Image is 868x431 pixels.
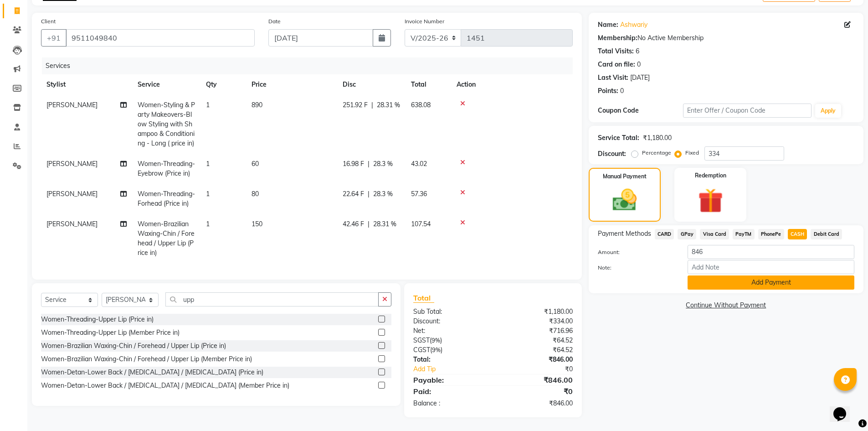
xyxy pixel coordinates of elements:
[405,17,444,26] label: Invoice Number
[642,149,671,157] label: Percentage
[41,29,67,47] button: +91
[637,60,641,69] div: 0
[598,20,618,30] div: Name:
[406,317,493,326] div: Discount:
[678,229,696,239] span: GPay
[252,190,259,198] span: 80
[41,354,252,364] div: Women-Brazilian Waxing-Chin / Forehead / Upper Lip (Member Price in)
[138,220,195,257] span: Women-Brazilian Waxing-Chin / Forehead / Upper Lip (Price in)
[620,86,624,96] div: 0
[493,345,580,355] div: ₹64.52
[811,229,842,239] span: Debit Card
[406,386,493,397] div: Paid:
[493,399,580,408] div: ₹846.00
[200,74,246,95] th: Qty
[598,73,628,83] div: Last Visit:
[165,292,379,306] input: Search or Scan
[683,104,812,118] input: Enter Offer / Coupon Code
[373,159,393,169] span: 28.3 %
[252,220,262,228] span: 150
[343,159,364,169] span: 16.98 F
[688,275,854,290] button: Add Payment
[411,160,427,168] span: 43.02
[46,101,98,109] span: [PERSON_NAME]
[373,189,393,199] span: 28.3 %
[688,245,854,259] input: Amount
[493,336,580,345] div: ₹64.52
[493,326,580,336] div: ₹716.96
[598,33,637,43] div: Membership:
[605,186,644,214] img: _cash.svg
[733,229,755,239] span: PayTM
[700,229,729,239] span: Visa Card
[41,17,56,26] label: Client
[685,149,699,157] label: Fixed
[830,395,859,422] iframe: chat widget
[788,229,807,239] span: CASH
[413,336,430,344] span: SGST
[246,74,337,95] th: Price
[337,74,406,95] th: Disc
[598,133,639,143] div: Service Total:
[630,73,650,83] div: [DATE]
[138,101,195,147] span: Women-Styling & Party Makeovers-Blow Styling with Shampoo & Conditioning - Long ( price in)
[411,190,427,198] span: 57.36
[493,307,580,317] div: ₹1,180.00
[406,374,493,385] div: Payable:
[268,17,281,26] label: Date
[598,86,618,96] div: Points:
[46,160,98,168] span: [PERSON_NAME]
[688,260,854,274] input: Add Note
[598,60,635,69] div: Card on file:
[41,341,226,351] div: Women-Brazilian Waxing-Chin / Forehead / Upper Lip (Price in)
[598,149,626,159] div: Discount:
[373,219,396,229] span: 28.31 %
[46,190,98,198] span: [PERSON_NAME]
[413,293,434,303] span: Total
[815,104,841,118] button: Apply
[138,190,195,208] span: Women-Threading-Forhead (Price in)
[603,172,647,181] label: Manual Payment
[413,346,430,354] span: CGST
[431,337,440,344] span: 9%
[252,101,262,109] span: 890
[42,57,580,74] div: Services
[132,74,200,95] th: Service
[620,20,647,30] a: Ashwariy
[343,219,364,229] span: 42.46 F
[406,399,493,408] div: Balance :
[695,171,726,180] label: Redemption
[206,190,210,198] span: 1
[206,101,210,109] span: 1
[690,185,731,216] img: _gift.svg
[343,100,368,110] span: 251.92 F
[493,386,580,397] div: ₹0
[66,29,255,47] input: Search by Name/Mobile/Email/Code
[252,160,259,168] span: 60
[206,220,210,228] span: 1
[368,189,370,199] span: |
[406,307,493,317] div: Sub Total:
[591,248,681,256] label: Amount:
[493,355,580,364] div: ₹846.00
[41,74,132,95] th: Stylist
[368,219,370,229] span: |
[655,229,674,239] span: CARD
[493,374,580,385] div: ₹846.00
[41,315,154,324] div: Women-Threading-Upper Lip (Price in)
[406,364,507,374] a: Add Tip
[41,381,289,390] div: Women-Detan-Lower Back / [MEDICAL_DATA] / [MEDICAL_DATA] (Member Price in)
[411,220,431,228] span: 107.54
[598,106,683,115] div: Coupon Code
[41,328,180,338] div: Women-Threading-Upper Lip (Member Price in)
[598,229,651,239] span: Payment Methods
[451,74,573,95] th: Action
[368,159,370,169] span: |
[406,74,451,95] th: Total
[598,47,634,56] div: Total Visits:
[643,133,672,143] div: ₹1,180.00
[138,160,195,177] span: Women-Threading-Eyebrow (Price in)
[406,336,493,345] div: ( )
[432,346,441,353] span: 9%
[41,368,263,377] div: Women-Detan-Lower Back / [MEDICAL_DATA] / [MEDICAL_DATA] (Price in)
